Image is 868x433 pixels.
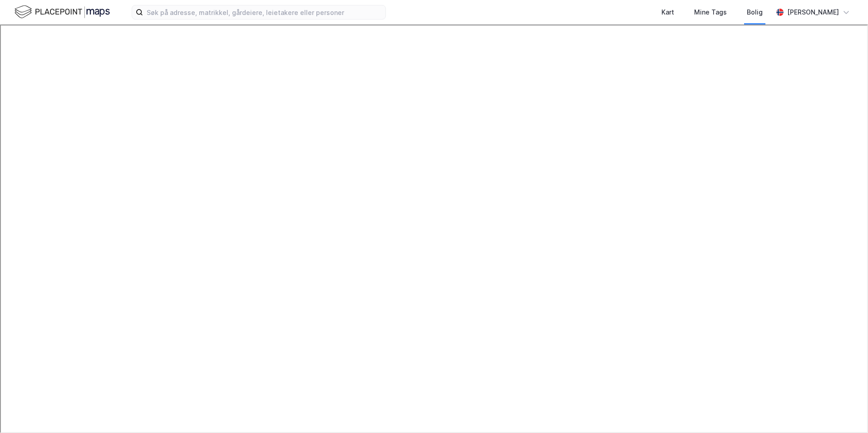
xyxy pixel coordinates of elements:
[143,5,385,19] input: Søk på adresse, matrikkel, gårdeiere, leietakere eller personer
[747,7,763,18] div: Bolig
[787,7,839,18] div: [PERSON_NAME]
[823,389,868,433] iframe: Chat Widget
[15,4,110,20] img: logo.f888ab2527a4732fd821a326f86c7f29.svg
[661,7,674,18] div: Kart
[823,389,868,433] div: Kontrollprogram for chat
[694,7,727,18] div: Mine Tags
